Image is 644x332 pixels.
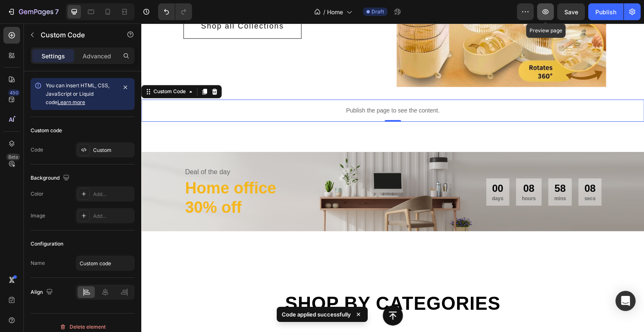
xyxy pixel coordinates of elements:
[351,158,362,171] div: 00
[31,190,44,198] div: Color
[351,171,362,179] p: days
[588,3,623,20] button: Publish
[60,322,106,332] div: Delete element
[83,52,111,60] p: Advanced
[443,158,454,171] div: 08
[323,8,325,16] span: /
[44,175,244,194] p: 30% off
[3,3,62,20] button: 7
[42,52,65,60] p: Settings
[564,8,578,16] span: Save
[31,259,45,267] div: Name
[595,8,616,16] div: Publish
[413,171,425,179] p: mins
[31,127,62,134] div: Custom code
[158,3,192,20] div: Undo/Redo
[8,89,20,96] div: 450
[141,24,644,332] iframe: Design area
[43,154,245,194] h2: Home office
[10,64,46,72] div: Custom Code
[93,191,132,198] div: Add...
[282,310,351,319] p: Code applied successfully
[43,143,245,154] div: Deal of the day
[615,291,636,311] div: Open Intercom Messenger
[41,30,112,40] p: Custom Code
[413,158,425,171] div: 58
[31,212,45,220] div: Image
[327,8,343,16] span: Home
[57,99,85,105] a: Learn more
[93,146,132,154] div: Custom
[93,212,132,220] div: Add...
[371,8,384,16] span: Draft
[31,287,55,298] div: Align
[6,268,497,292] h2: Shop by categories
[31,146,43,154] div: Code
[381,171,395,179] p: hours
[55,7,59,17] p: 7
[31,240,63,248] div: Configuration
[381,158,395,171] div: 08
[6,154,20,160] div: Beta
[46,82,109,105] span: You can insert HTML, CSS, JavaScript or Liquid code
[443,171,454,179] p: secs
[557,3,585,20] button: Save
[31,173,71,184] div: Background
